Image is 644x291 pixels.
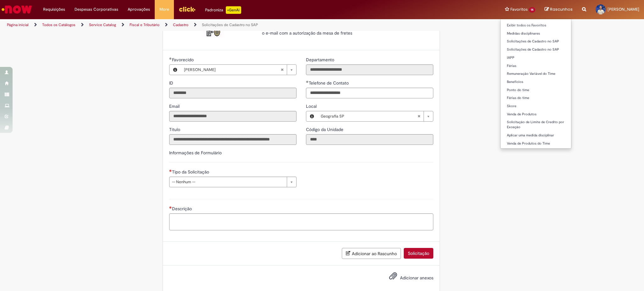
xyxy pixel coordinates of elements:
span: Somente leitura - Título [169,127,181,132]
a: Service Catalog [89,22,116,27]
span: Telefone de Contato [309,80,350,86]
span: Somente leitura - Departamento [306,57,336,63]
a: Cadastro [173,22,188,27]
span: Necessários [169,169,172,172]
a: Férias do time [501,95,571,102]
span: Necessários - Favorecido [172,57,195,63]
input: Departamento [306,64,433,75]
span: -- Nenhum -- [172,177,284,187]
a: Aplicar uma medida disciplinar [501,132,571,139]
span: Descrição [172,206,193,211]
a: Benefícios [501,79,571,85]
textarea: Descrição [169,213,433,230]
a: Medidas disciplinares [501,30,571,37]
span: Adicionar anexos [400,275,433,281]
button: Solicitação [404,248,433,259]
span: Tipo da Solicitação [172,169,210,175]
label: Somente leitura - Departamento [306,57,336,63]
a: Skore [501,103,571,110]
button: Adicionar ao Rascunho [342,248,401,259]
span: Obrigatório Preenchido [306,80,309,83]
span: Aprovações [128,6,150,13]
a: Venda de Produtos [501,111,571,118]
span: Obrigatório Preenchido [169,57,172,60]
span: Somente leitura - Código da Unidade [306,127,345,132]
label: Informações de Formulário [169,150,222,156]
span: [PERSON_NAME] [608,7,639,12]
div: Padroniza [205,6,241,14]
a: Geografia SPLimpar campo Local [318,111,433,121]
a: Rascunhos [545,7,573,13]
abbr: Limpar campo Local [414,111,424,121]
a: Remuneração Variável do Time [501,70,571,77]
ul: Favoritos [500,19,571,149]
label: Somente leitura - Título [169,126,181,133]
span: More [159,6,169,13]
span: Necessários [169,206,172,209]
span: Despesas Corporativas [75,6,118,13]
label: Somente leitura - ID [169,80,175,86]
a: IAPP [501,54,571,61]
a: Solicitações de Cadastro no SAP [501,38,571,45]
img: click_logo_yellow_360x200.png [179,4,196,14]
span: Somente leitura - ID [169,80,175,86]
button: Adicionar anexos [387,270,399,285]
a: Exibir todos os Favoritos [501,22,571,29]
ul: Trilhas de página [5,19,425,31]
input: ID [169,88,297,98]
button: Favorecido, Visualizar este registro Julio Cesar Cioni [169,65,181,75]
a: Fiscal e Tributário [130,22,159,27]
input: Email [169,111,297,122]
a: Solicitação de Limite de Credito por Exceção [501,119,571,130]
input: Código da Unidade [306,134,433,145]
img: ServiceNow [1,3,33,16]
a: [PERSON_NAME]Limpar campo Favorecido [181,65,296,75]
label: Somente leitura - Email [169,103,181,109]
a: Ponto do time [501,87,571,94]
a: Solicitações de Cadastro no SAP [501,46,571,53]
a: Férias [501,63,571,69]
abbr: Limpar campo Favorecido [277,65,287,75]
span: Requisições [43,6,65,13]
p: +GenAi [226,6,241,14]
span: Favoritos [510,6,528,13]
span: [PERSON_NAME] [184,65,280,75]
label: Somente leitura - Código da Unidade [306,126,345,133]
input: Título [169,134,297,145]
a: Página inicial [7,22,29,27]
span: Rascunhos [550,6,573,12]
span: 14 [529,7,535,13]
a: Venda de Produtos do Time [501,140,571,147]
span: Somente leitura - Email [169,103,181,109]
input: Telefone de Contato [306,88,433,98]
span: Local [306,103,318,109]
button: Local, Visualizar este registro Geografia SP [306,111,318,121]
a: Solicitações de Cadastro no SAP [202,22,258,27]
a: Todos os Catálogos [42,22,75,27]
span: Geografia SP [321,111,417,121]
